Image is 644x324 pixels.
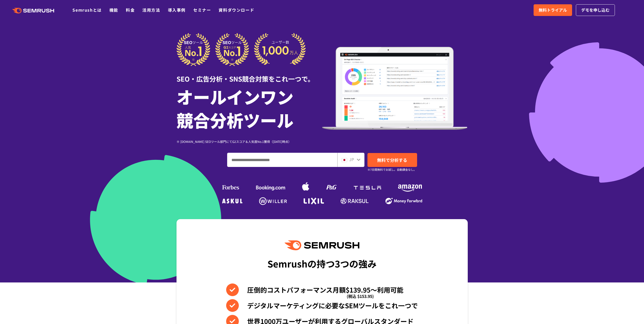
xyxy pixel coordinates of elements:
[576,4,615,16] a: デモを申し込む
[177,66,322,84] div: SEO・広告分析・SNS競合対策をこれ一つで。
[349,156,354,162] span: JP
[347,290,374,302] span: (税込 $153.95)
[126,7,135,13] a: 料金
[168,7,186,13] a: 導入事例
[367,153,417,167] a: 無料で分析する
[539,7,567,13] span: 無料トライアル
[226,283,418,296] li: 圧倒的コストパフォーマンス月額$139.95〜利用可能
[177,139,322,144] div: ※ [DOMAIN_NAME] SEOツール部門にてG2スコア＆人気度No.1獲得（[DATE]時点）
[109,7,118,13] a: 機能
[285,240,359,250] img: Semrush
[219,7,254,13] a: 資料ダウンロード
[72,7,102,13] a: Semrushとは
[377,157,407,163] span: 無料で分析する
[193,7,211,13] a: セミナー
[226,299,418,312] li: デジタルマーケティングに必要なSEMツールをこれ一つで
[267,254,377,273] div: Semrushの持つ3つの強み
[227,153,337,167] input: ドメイン、キーワードまたはURLを入力してください
[367,167,416,172] small: ※7日間無料でお試し。自動課金なし。
[581,7,610,13] span: デモを申し込む
[534,4,572,16] a: 無料トライアル
[177,85,322,131] h1: オールインワン 競合分析ツール
[142,7,160,13] a: 活用方法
